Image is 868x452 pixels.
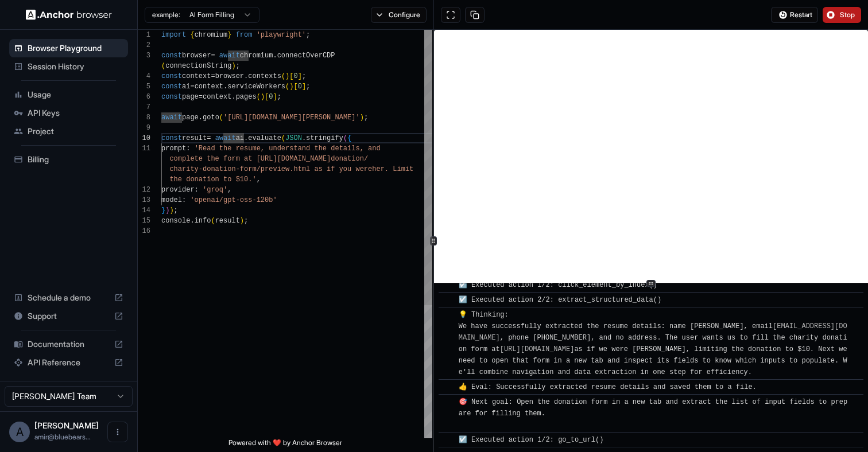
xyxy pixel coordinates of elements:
span: example: [152,10,180,20]
div: Support [9,307,128,325]
div: Project [9,122,128,141]
span: Session History [28,61,123,72]
div: API Keys [9,104,128,122]
span: Amir Shaked [34,420,99,430]
span: Usage [28,89,123,100]
button: Configure [371,7,427,23]
button: Open in full screen [441,7,460,23]
span: Support [28,310,110,322]
div: API Reference [9,353,128,372]
button: Open menu [107,422,128,442]
button: Restart [771,7,818,23]
span: Documentation [28,338,110,350]
span: Stop [840,10,856,20]
div: Usage [9,85,128,104]
span: Restart [790,10,812,20]
span: Browser Playground [28,42,123,54]
div: Browser Playground [9,39,128,57]
span: Schedule a demo [28,292,110,303]
div: A [9,422,30,442]
img: Anchor Logo [26,9,112,20]
div: Session History [9,57,128,76]
button: Stop [823,7,861,23]
div: Documentation [9,335,128,353]
div: Schedule a demo [9,289,128,307]
span: Project [28,126,123,137]
div: Billing [9,150,128,169]
span: amir@bluebearsecurity.io [34,432,91,441]
span: API Keys [28,107,123,119]
button: Copy session ID [465,7,485,23]
span: Billing [28,154,123,165]
span: API Reference [28,357,110,368]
